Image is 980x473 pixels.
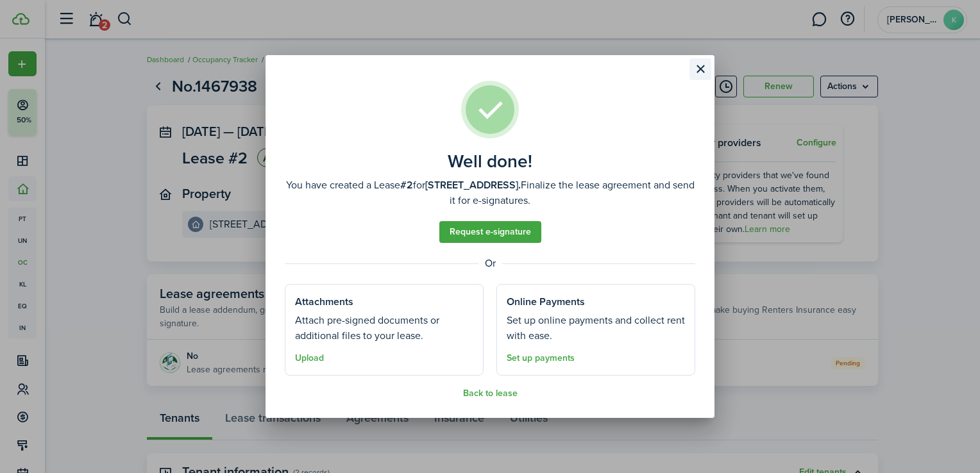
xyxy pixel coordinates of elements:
[448,151,532,172] well-done-title: Well done!
[295,313,473,344] well-done-section-description: Attach pre-signed documents or additional files to your lease.
[507,353,575,363] a: Set up payments
[463,388,518,399] button: Back to lease
[285,256,695,271] well-done-separator: Or
[295,294,353,310] well-done-section-title: Attachments
[285,178,695,208] well-done-description: You have created a Lease for Finalize the lease agreement and send it for e-signatures.
[400,178,413,192] b: #2
[425,178,521,192] b: [STREET_ADDRESS].
[439,221,541,243] a: Request e-signature
[507,313,685,344] well-done-section-description: Set up online payments and collect rent with ease.
[689,58,711,80] button: Close modal
[507,294,585,310] well-done-section-title: Online Payments
[295,353,324,363] button: Upload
